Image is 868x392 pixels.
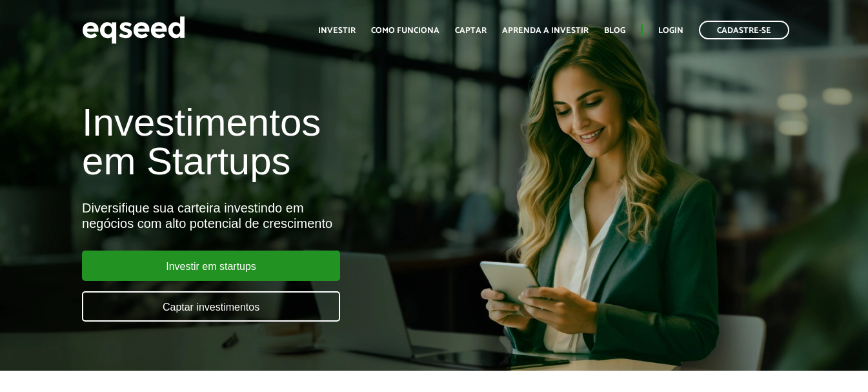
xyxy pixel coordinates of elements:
[455,26,487,35] a: Captar
[82,13,185,47] img: EqSeed
[371,26,439,35] a: Como funciona
[699,21,789,39] a: Cadastre-se
[502,26,589,35] a: Aprenda a investir
[82,200,497,231] div: Diversifique sua carteira investindo em negócios com alto potencial de crescimento
[318,26,356,35] a: Investir
[658,26,683,35] a: Login
[82,103,497,181] h1: Investimentos em Startups
[604,26,625,35] a: Blog
[82,251,340,281] a: Investir em startups
[82,291,340,322] a: Captar investimentos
